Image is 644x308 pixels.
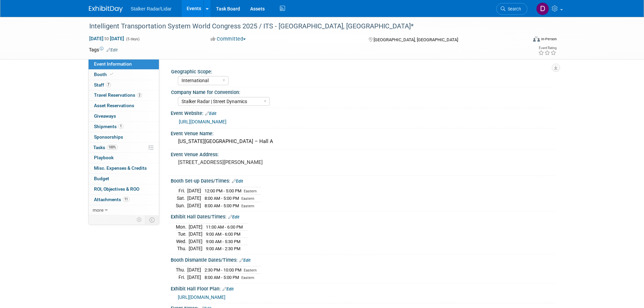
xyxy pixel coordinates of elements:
a: [URL][DOMAIN_NAME] [179,119,226,124]
div: Event Website: [171,108,555,117]
span: Eastern [241,204,254,208]
a: Attachments11 [89,195,159,205]
span: 12:00 PM - 5:00 PM [205,188,241,193]
div: [US_STATE][GEOGRAPHIC_DATA] – Hall A [176,136,550,147]
a: Search [496,3,527,15]
span: 9:00 AM - 2:30 PM [206,246,240,251]
span: 8:00 AM - 5:00 PM [205,203,239,208]
a: Edit [232,179,243,184]
pre: [STREET_ADDRESS][PERSON_NAME] [178,159,324,165]
span: 8:00 AM - 5:00 PM [205,196,239,201]
a: Edit [239,258,251,263]
span: 100% [107,145,118,150]
span: Booth [94,72,115,77]
div: Booth Set-up Dates/Times: [171,176,555,185]
a: Asset Reservations [89,101,159,111]
a: ROI, Objectives & ROO [89,184,159,194]
td: [DATE] [189,245,202,252]
a: Edit [222,287,234,291]
span: [GEOGRAPHIC_DATA], [GEOGRAPHIC_DATA] [374,37,458,42]
td: [DATE] [187,187,201,195]
a: Booth [89,70,159,80]
span: Search [505,6,521,11]
span: 9:00 AM - 5:30 PM [206,239,240,244]
span: Giveaways [94,113,116,119]
span: Budget [94,176,109,181]
span: Event Information [94,61,132,67]
a: Misc. Expenses & Credits [89,163,159,173]
span: Eastern [241,196,254,201]
a: Edit [228,215,239,219]
img: Format-Inperson.png [533,36,540,42]
button: Committed [208,35,248,43]
td: [DATE] [187,266,201,274]
span: 2:30 PM - 10:00 PM [205,267,241,273]
span: Travel Reservations [94,92,142,98]
span: Misc. Expenses & Credits [94,165,147,171]
div: Event Format [487,35,557,45]
span: Staff [94,82,111,88]
td: Thu. [176,245,189,252]
span: Sponsorships [94,134,123,140]
div: In-Person [541,37,557,42]
td: Sun. [176,202,187,209]
td: Toggle Event Tabs [145,215,159,224]
span: ROI, Objectives & ROO [94,186,139,192]
span: [DATE] [DATE] [89,35,124,42]
div: Company Name for Convention: [171,87,552,96]
td: Sat. [176,194,187,202]
span: Asset Reservations [94,103,134,108]
span: to [103,36,110,41]
a: Shipments1 [89,122,159,132]
span: Shipments [94,124,123,129]
span: Playbook [94,155,114,160]
span: Eastern [244,189,257,193]
span: 1 [118,124,123,129]
div: Intelligent Transportation System World Congress 2025 / ITS - [GEOGRAPHIC_DATA], [GEOGRAPHIC_DATA]* [87,20,517,32]
a: [URL][DOMAIN_NAME] [178,294,225,300]
a: Budget [89,174,159,184]
td: [DATE] [189,223,202,231]
span: 11 [123,197,129,202]
span: Stalker Radar/Lidar [131,6,172,11]
a: Edit [205,111,216,116]
a: Sponsorships [89,132,159,142]
div: Exhibit Hall Dates/Times: [171,212,555,220]
div: Booth Dismantle Dates/Times: [171,255,555,264]
div: Geographic Scope: [171,67,552,75]
span: (5 days) [125,37,140,41]
td: Tue. [176,231,189,238]
td: [DATE] [187,202,201,209]
div: Exhibit Hall Floor Plan: [171,284,555,292]
a: Event Information [89,59,159,69]
div: Event Venue Address: [171,149,555,158]
a: Travel Reservations2 [89,90,159,100]
td: [DATE] [189,238,202,245]
span: Eastern [244,268,257,273]
span: 2 [137,93,142,98]
td: [DATE] [189,231,202,238]
a: Tasks100% [89,143,159,153]
span: Tasks [93,145,118,150]
td: Thu. [176,266,187,274]
span: 7 [106,82,111,87]
td: Wed. [176,238,189,245]
a: Staff7 [89,80,159,90]
div: Event Rating [538,46,556,50]
a: Playbook [89,153,159,163]
span: more [93,207,103,213]
td: Tags [89,46,118,53]
i: Booth reservation complete [110,72,113,76]
span: Eastern [241,276,254,280]
td: Mon. [176,223,189,231]
td: Fri. [176,187,187,195]
span: Attachments [94,197,129,202]
div: Event Venue Name: [171,128,555,137]
td: [DATE] [187,274,201,281]
a: more [89,205,159,215]
a: Giveaways [89,111,159,121]
td: Fri. [176,274,187,281]
td: [DATE] [187,194,201,202]
span: 8:00 AM - 5:00 PM [205,275,239,280]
